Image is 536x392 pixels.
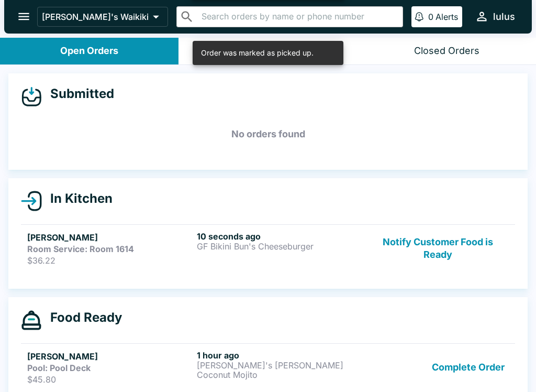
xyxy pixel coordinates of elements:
p: GF Bikini Bun's Cheeseburger [197,242,362,251]
div: Order was marked as picked up. [201,44,314,62]
h4: Food Ready [42,310,122,325]
a: [PERSON_NAME]Pool: Pool Deck$45.801 hour ago[PERSON_NAME]'s [PERSON_NAME]Coconut MojitoComplete O... [21,343,515,391]
h5: [PERSON_NAME] [27,231,193,244]
h4: In Kitchen [42,191,113,206]
strong: Room Service: Room 1614 [27,244,134,254]
h6: 1 hour ago [197,350,362,361]
h4: Submitted [42,86,114,102]
div: Open Orders [60,45,118,57]
div: Closed Orders [414,45,479,57]
div: lulus [493,10,515,23]
button: lulus [471,5,519,28]
p: Alerts [435,12,458,22]
button: open drawer [10,3,37,30]
p: [PERSON_NAME]'s Waikiki [42,12,149,22]
p: 0 [428,12,433,22]
button: Notify Customer Food is Ready [367,231,509,266]
strong: Pool: Pool Deck [27,363,91,373]
p: Coconut Mojito [197,370,362,379]
button: [PERSON_NAME]'s Waikiki [37,7,168,27]
p: $45.80 [27,374,193,385]
h5: [PERSON_NAME] [27,350,193,363]
p: [PERSON_NAME]'s [PERSON_NAME] [197,361,362,370]
h5: No orders found [21,115,515,153]
p: $36.22 [27,255,193,266]
a: [PERSON_NAME]Room Service: Room 1614$36.2210 seconds agoGF Bikini Bun's CheeseburgerNotify Custom... [21,224,515,272]
h6: 10 seconds ago [197,231,362,242]
button: Complete Order [428,350,509,385]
